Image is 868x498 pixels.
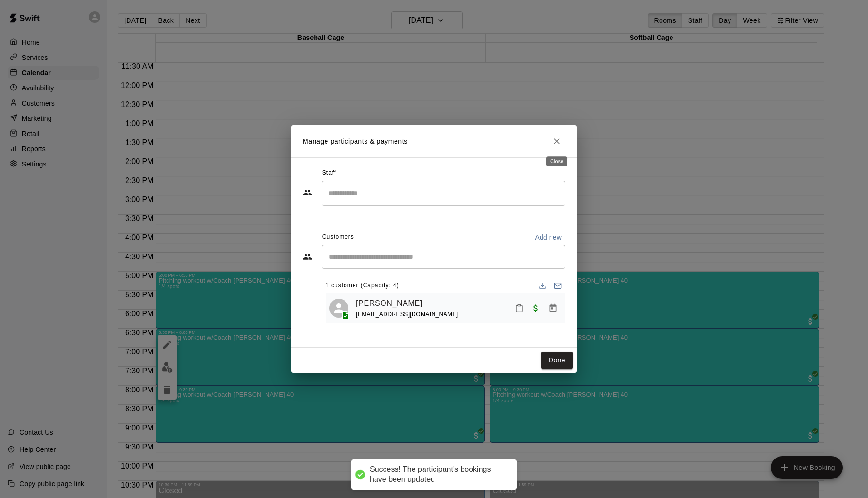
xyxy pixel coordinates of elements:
[325,278,399,293] span: 1 customer (Capacity: 4)
[535,278,550,293] button: Download list
[322,230,354,245] span: Customers
[303,188,312,197] svg: Staff
[544,300,562,317] button: Manage bookings & payment
[303,252,312,262] svg: Customers
[322,245,565,269] div: Start typing to search customers...
[548,133,565,150] button: Close
[356,297,423,310] a: [PERSON_NAME]
[322,166,336,181] span: Staff
[535,233,562,242] p: Add new
[531,230,565,245] button: Add new
[541,352,573,369] button: Done
[546,156,567,166] div: Close
[550,278,565,293] button: Email participants
[527,304,544,312] span: Paid with Card
[322,181,565,206] div: Search staff
[511,300,527,316] button: Mark attendance
[370,465,508,485] div: Success! The participant's bookings have been updated
[329,299,348,318] div: Brett Crews
[303,137,408,146] p: Manage participants & payments
[356,311,458,318] span: [EMAIL_ADDRESS][DOMAIN_NAME]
